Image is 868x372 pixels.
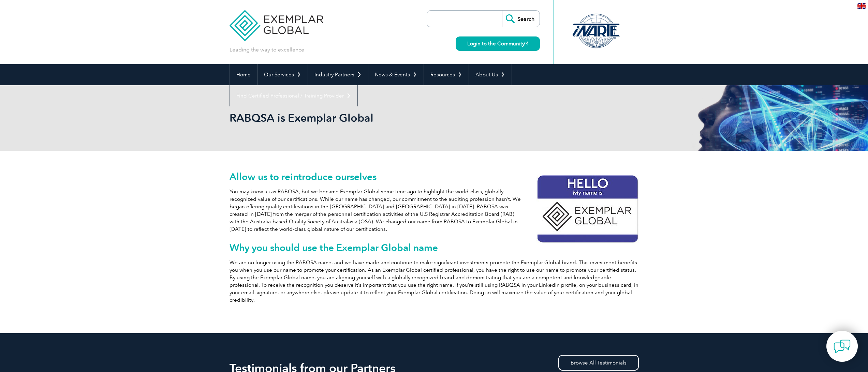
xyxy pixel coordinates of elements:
[230,64,257,85] a: Home
[368,64,424,85] a: News & Events
[230,171,639,182] h2: Allow us to reintroduce ourselves
[424,64,469,85] a: Resources
[502,11,540,27] input: Search
[857,3,866,9] img: en
[230,85,357,106] a: Find Certified Professional / Training Provider
[558,355,639,371] a: Browse All Testimonials
[469,64,512,85] a: About Us
[258,64,308,85] a: Our Services
[230,46,304,54] p: Leading the way to excellence
[230,113,516,123] h2: RABQSA is Exemplar Global
[525,42,528,45] img: open_square.png
[834,338,851,355] img: contact-chat.png
[230,242,639,253] h2: Why you should use the Exemplar Global name
[308,64,368,85] a: Industry Partners
[456,36,540,51] a: Login to the Community
[230,188,639,233] p: You may know us as RABQSA, but we became Exemplar Global some time ago to highlight the world-cla...
[230,259,639,304] p: We are no longer using the RABQSA name, and we have made and continue to make significant investm...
